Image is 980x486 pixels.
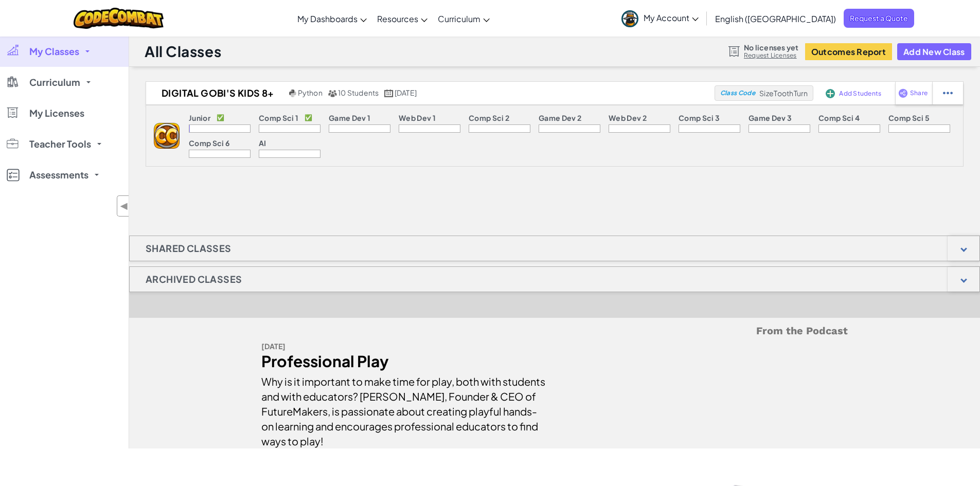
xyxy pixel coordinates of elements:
p: Web Dev 2 [609,114,647,122]
p: Comp Sci 6 [189,139,229,147]
a: Resources [372,5,433,32]
p: Comp Sci 1 [259,114,298,122]
p: Game Dev 3 [749,114,792,122]
p: Junior [189,114,210,122]
a: My Dashboards [292,5,372,32]
h2: Digital Gobi's Kids 8+ [146,85,287,101]
a: Digital Gobi's Kids 8+ Python 10 Students [DATE] [146,85,715,101]
h1: Archived Classes [130,266,258,292]
a: English ([GEOGRAPHIC_DATA]) [710,5,841,32]
span: Add Students [839,91,881,97]
a: My Account [616,2,704,34]
div: Why is it important to make time for play, both with students and with educators? [PERSON_NAME], ... [261,369,547,448]
span: [DATE] [395,88,417,97]
h1: All Classes [145,42,221,61]
img: MultipleUsers.png [328,89,337,97]
p: Comp Sci 2 [469,114,509,122]
h5: From the Podcast [261,323,848,339]
span: Curriculum [438,13,480,24]
img: IconAddStudents.svg [826,89,835,98]
img: python.png [289,89,297,97]
p: Web Dev 1 [399,114,436,122]
span: Resources [377,13,418,24]
div: [DATE] [261,339,547,354]
span: Share [910,90,928,96]
img: avatar [621,10,638,27]
a: Curriculum [433,5,495,32]
span: My Licenses [29,109,84,118]
img: calendar.svg [384,89,394,97]
span: Assessments [29,170,88,179]
span: Class Code [720,90,755,96]
div: Professional Play [261,354,547,369]
img: logo [154,123,180,149]
img: IconShare_Purple.svg [898,88,908,98]
span: My Account [644,12,699,23]
p: Game Dev 1 [329,114,370,122]
span: ◀ [120,199,129,213]
span: My Dashboards [297,13,358,24]
p: Comp Sci 3 [679,114,720,122]
img: CodeCombat logo [74,8,164,29]
span: Teacher Tools [29,139,91,149]
h1: Shared Classes [130,236,247,261]
p: ✅ [217,114,224,122]
p: Comp Sci 4 [818,114,860,122]
p: AI [259,139,266,147]
p: Game Dev 2 [539,114,581,122]
p: Comp Sci 5 [888,114,930,122]
span: English ([GEOGRAPHIC_DATA]) [715,13,836,24]
button: Outcomes Report [805,43,892,60]
span: Curriculum [29,78,80,87]
span: Python [298,88,323,97]
span: 10 Students [338,88,379,97]
a: Request a Quote [844,9,914,28]
button: Add New Class [897,43,971,60]
span: No licenses yet [744,43,798,51]
p: ✅ [305,114,312,122]
span: My Classes [29,47,79,56]
a: Request Licenses [744,51,798,60]
img: IconStudentEllipsis.svg [943,88,953,98]
span: SizeToothTurn [759,88,808,98]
